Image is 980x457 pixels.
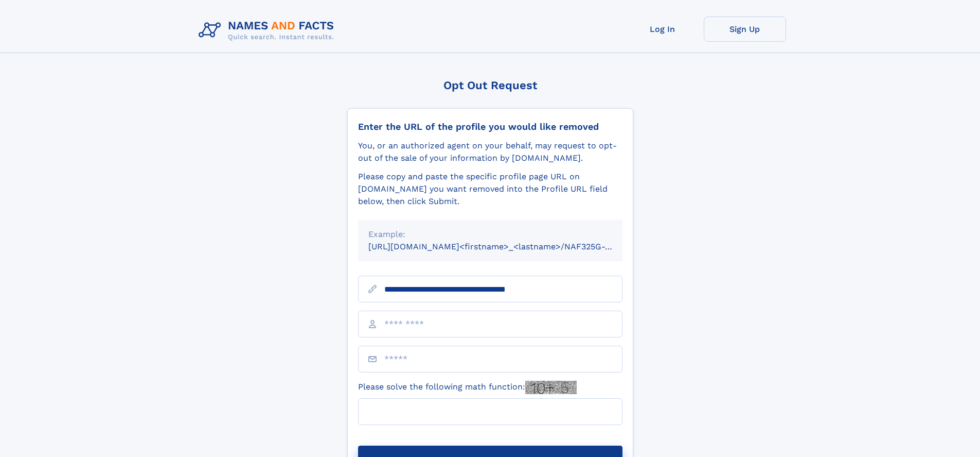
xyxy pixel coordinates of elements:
div: Example: [368,228,612,241]
label: Please solve the following math function: [358,381,577,394]
div: You, or an authorized agent on your behalf, may request to opt-out of the sale of your informatio... [358,140,622,164]
img: Logo Names and Facts [194,16,343,44]
div: Please copy and paste the specific profile page URL on [DOMAIN_NAME] you want removed into the Pr... [358,171,622,208]
a: Sign Up [704,16,786,42]
div: Enter the URL of the profile you would like removed [358,121,622,132]
a: Log In [621,16,704,42]
div: Opt Out Request [347,79,633,92]
small: [URL][DOMAIN_NAME]<firstname>_<lastname>/NAF325G-xxxxxxxx [368,242,642,251]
